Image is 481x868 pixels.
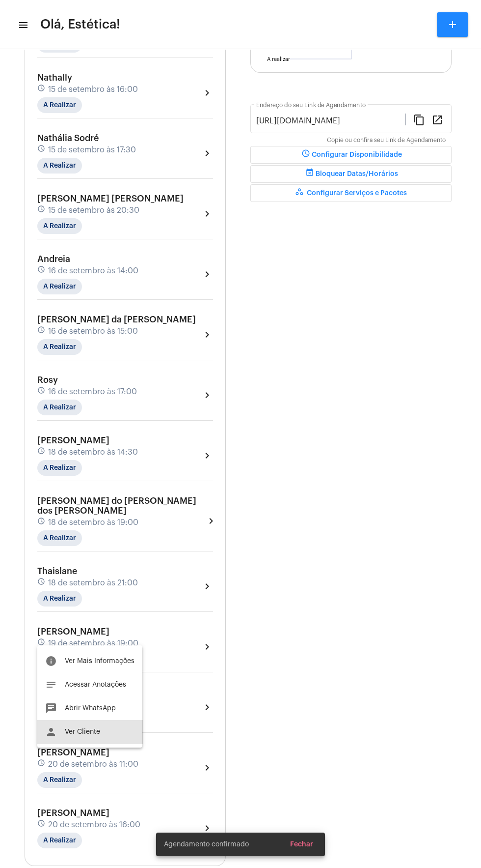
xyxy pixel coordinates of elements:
[45,702,57,714] mat-icon: chat
[65,705,116,712] span: Abrir WhatsApp
[65,681,126,688] span: Acessar Anotações
[65,728,100,735] span: Ver Cliente
[65,658,134,665] span: Ver Mais Informações
[45,726,57,738] mat-icon: person
[45,679,57,691] mat-icon: notes
[45,655,57,667] mat-icon: info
